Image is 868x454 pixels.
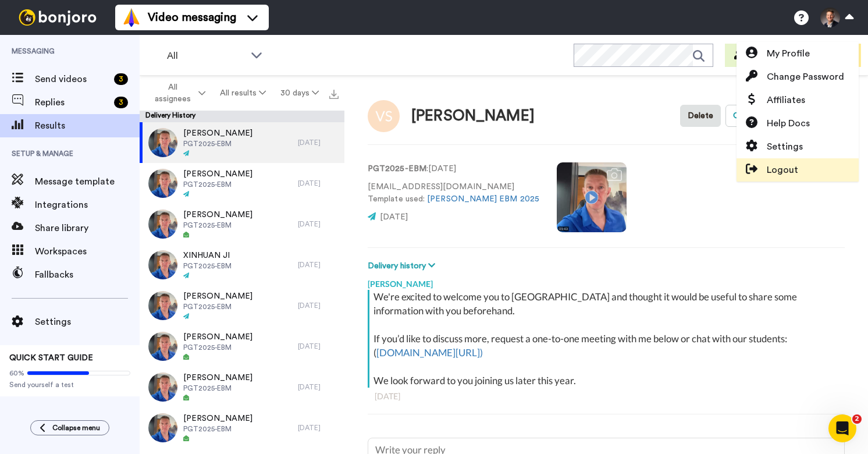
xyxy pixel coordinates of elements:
a: [PERSON_NAME]PGT2025-EBM[DATE] [140,367,344,407]
img: 88050173-1fd6-4245-8570-c71b5b794416-thumb.jpg [148,291,177,320]
span: All assignees [149,81,196,105]
span: Workspaces [35,244,140,258]
span: PGT2025-EBM [183,261,232,271]
img: 88050173-1fd6-4245-8570-c71b5b794416-thumb.jpg [148,169,177,198]
span: Video messaging [148,9,236,26]
button: Export all results that match these filters now. [326,84,342,102]
span: Share library [35,221,140,235]
div: [DATE] [298,179,339,188]
span: [PERSON_NAME] [183,290,252,302]
button: Collapse menu [30,420,109,435]
a: Settings [737,135,859,158]
span: Settings [767,140,803,154]
span: PGT2025-EBM [183,139,252,148]
img: 88050173-1fd6-4245-8570-c71b5b794416-thumb.jpg [148,332,177,361]
div: 3 [114,97,128,108]
span: PGT2025-EBM [183,384,252,393]
span: My Profile [767,47,810,61]
span: [PERSON_NAME] [183,127,252,139]
span: PGT2025-EBM [183,343,252,352]
div: [DATE] [298,260,339,269]
span: Message template [35,175,140,189]
span: PGT2025-EBM [183,180,252,189]
a: Help Docs [737,112,859,135]
span: Collapse menu [52,423,100,432]
a: XINHUAN JIPGT2025-EBM[DATE] [140,244,344,285]
img: 88050173-1fd6-4245-8570-c71b5b794416-thumb.jpg [148,210,177,239]
a: [PERSON_NAME]PGT2025-EBM[DATE] [140,204,344,244]
div: [DATE] [298,219,339,229]
span: [DATE] [380,213,408,221]
div: [DATE] [298,301,339,310]
span: Send yourself a test [9,380,130,389]
a: [PERSON_NAME]PGT2025-EBM[DATE] [140,407,344,448]
img: 88050173-1fd6-4245-8570-c71b5b794416-thumb.jpg [148,128,177,157]
div: [DATE] [298,342,339,351]
span: [PERSON_NAME] [183,372,252,384]
img: 88050173-1fd6-4245-8570-c71b5b794416-thumb.jpg [148,250,177,279]
div: [DATE] [375,391,838,402]
img: 88050173-1fd6-4245-8570-c71b5b794416-thumb.jpg [148,413,177,442]
span: Change Password [767,70,844,84]
div: [DATE] [298,423,339,432]
span: PGT2025-EBM [183,221,252,230]
span: 2 [852,414,862,424]
strong: PGT2025-EBM [368,165,426,173]
span: PGT2025-EBM [183,424,252,434]
button: Invite [725,44,782,67]
div: We're excited to welcome you to [GEOGRAPHIC_DATA] and thought it would be useful to share some in... [373,290,842,388]
a: [PERSON_NAME]PGT2025-EBM[DATE] [140,285,344,326]
a: [PERSON_NAME]PGT2025-EBM[DATE] [140,163,344,204]
span: [PERSON_NAME] [183,209,252,221]
span: Help Docs [767,116,810,130]
span: Send videos [35,72,109,86]
div: [PERSON_NAME] [411,108,535,125]
button: 30 days [273,83,326,104]
div: [DATE] [298,138,339,147]
span: [PERSON_NAME] [183,168,252,180]
button: All assignees [142,77,213,109]
a: [PERSON_NAME]PGT2025-EBM[DATE] [140,326,344,367]
span: [PERSON_NAME] [183,413,252,424]
img: bj-logo-header-white.svg [14,9,101,26]
img: Image of VINOTH SUNDARRASU [368,100,400,132]
span: Results [35,119,140,133]
button: All results [213,83,273,104]
a: Change Password [737,65,859,88]
img: export.svg [329,90,339,99]
iframe: Intercom live chat [828,414,856,442]
a: My Profile [737,42,859,65]
div: [PERSON_NAME] [368,272,845,290]
div: [DATE] [298,382,339,392]
span: Integrations [35,198,140,212]
span: PGT2025-EBM [183,302,252,311]
span: Logout [767,163,798,177]
a: [PERSON_NAME] EBM 2025 [427,195,539,203]
a: Affiliates [737,88,859,112]
a: [DOMAIN_NAME][URL]) [376,346,483,359]
span: Replies [35,95,109,109]
span: Fallbacks [35,268,140,282]
span: Settings [35,315,140,329]
span: [PERSON_NAME] [183,331,252,343]
div: 3 [114,73,128,85]
span: XINHUAN JI [183,250,232,261]
button: Open original [725,105,789,127]
span: Affiliates [767,93,805,107]
div: Delivery History [140,111,344,122]
p: [EMAIL_ADDRESS][DOMAIN_NAME] Template used: [368,181,539,205]
button: Delete [680,105,721,127]
img: vm-color.svg [122,8,141,27]
span: 60% [9,368,24,378]
a: Logout [737,158,859,182]
span: All [167,49,245,63]
img: 88050173-1fd6-4245-8570-c71b5b794416-thumb.jpg [148,373,177,402]
span: QUICK START GUIDE [9,354,93,362]
a: [PERSON_NAME]PGT2025-EBM[DATE] [140,122,344,163]
p: : [DATE] [368,163,539,175]
button: Delivery history [368,260,439,272]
